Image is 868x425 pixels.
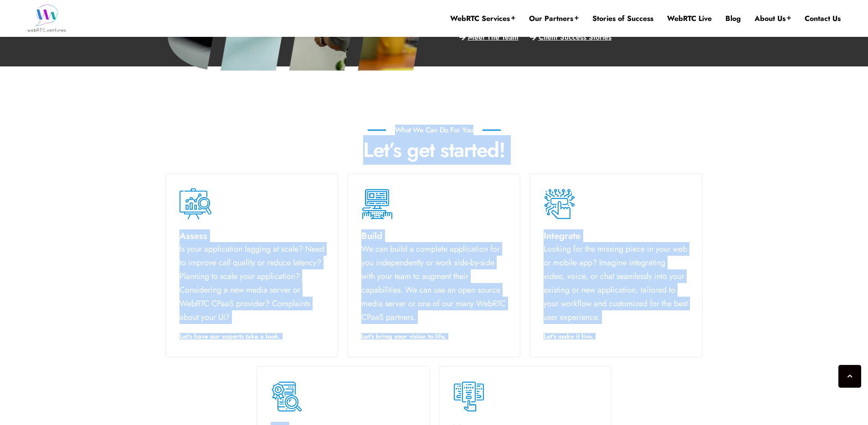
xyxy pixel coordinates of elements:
[544,230,688,242] h4: Integrate
[805,14,841,24] a: Contact Us
[180,230,324,242] h4: Assess
[361,333,450,339] a: Let's bring your vision to life.
[725,14,741,24] a: Blog
[368,126,501,134] h6: What We Can Do For You
[544,242,688,324] p: Looking for the missing piece in your web or mobile app? Imagine integrating video, voice, or cha...
[361,230,506,242] h4: Build
[667,14,712,24] a: WebRTC Live
[592,14,653,24] a: Stories of Success
[180,242,324,324] p: Is your application lagging at scale? Need to improve call quality or reduce latency? Planning to...
[27,5,66,32] img: WebRTC.ventures
[180,333,284,339] a: Let's have our experts take a look.
[529,14,579,24] a: Our Partners
[361,242,506,324] p: We can build a complete application for you independently or work side-by-side with your team to ...
[755,14,791,24] a: About Us
[544,333,597,339] a: Let's make it live.
[168,137,701,162] p: Let’s get started!
[450,14,515,24] a: WebRTC Services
